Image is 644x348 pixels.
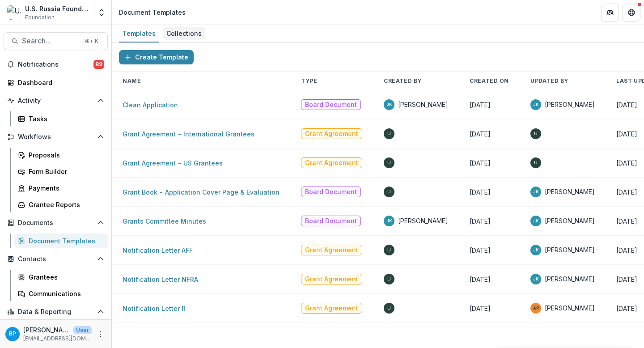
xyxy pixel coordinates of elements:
a: Grant Agreement - International Grantees [123,130,254,138]
a: Notification Letter AFF [123,246,193,254]
button: Search... [4,32,108,50]
span: Activity [18,97,93,105]
div: Document Templates [29,236,101,246]
span: [DATE] [470,159,491,167]
button: Open Data & Reporting [4,305,108,319]
th: Created On [459,72,520,90]
div: Grantees [29,272,101,282]
span: Board Document [305,217,357,225]
span: Grant Agreement [305,276,358,283]
a: Notification Letter NFRA [123,276,198,283]
button: Create Template [119,50,194,64]
span: [PERSON_NAME] [545,304,595,313]
div: U.S. Russia Foundation [25,4,92,13]
a: Form Builder [14,164,108,179]
a: Grant Book - Application Cover Page & Evaluation [123,188,280,196]
div: Unknown [534,161,538,165]
a: Grant Agreement - US Grantees [123,159,223,167]
div: Unknown [387,132,391,136]
a: Tasks [14,111,108,126]
div: Grantee Reports [29,200,101,209]
div: Unknown [534,132,538,136]
a: Payments [14,181,108,195]
a: Dashboard [4,75,108,90]
a: Communications [14,286,108,301]
div: Unknown [387,277,391,281]
button: Open Documents [4,216,108,230]
div: Anna P [533,306,539,310]
a: Document Templates [14,233,108,248]
span: [DATE] [470,188,491,196]
span: [DATE] [616,159,637,167]
span: [DATE] [470,217,491,225]
span: Grant Agreement [305,159,358,167]
span: [DATE] [616,305,637,312]
a: Collections [163,25,205,42]
th: Created By [373,72,459,90]
span: Notifications [18,61,93,68]
span: [DATE] [470,276,491,283]
span: [PERSON_NAME] [545,275,595,284]
span: [PERSON_NAME] [398,216,448,225]
div: Jemile Kelderman [533,248,539,252]
button: Open Contacts [4,252,108,266]
a: Templates [119,25,159,42]
span: Grant Agreement [305,130,358,138]
a: Grantees [14,270,108,284]
div: Jemile Kelderman [386,219,392,223]
span: [DATE] [616,217,637,225]
div: Jemile Kelderman [533,190,539,194]
div: Templates [119,27,159,40]
span: [DATE] [470,305,491,312]
p: [PERSON_NAME] [23,325,70,335]
div: Jemile Kelderman [386,102,392,107]
span: [PERSON_NAME] [545,246,595,255]
th: Name [112,72,290,90]
p: [EMAIL_ADDRESS][DOMAIN_NAME] [23,335,92,343]
div: Collections [163,27,205,40]
div: Proposals [29,150,101,160]
p: User [73,326,92,334]
a: Proposals [14,148,108,162]
span: [DATE] [470,246,491,254]
img: U.S. Russia Foundation [7,5,21,20]
span: Grant Agreement [305,305,358,312]
div: Document Templates [119,8,186,17]
span: Data & Reporting [18,308,93,316]
button: More [95,329,106,340]
div: Jemile Kelderman [533,102,539,107]
span: [DATE] [616,276,637,283]
span: Contacts [18,255,93,263]
div: Unknown [387,161,391,165]
div: Payments [29,183,101,193]
span: Search... [22,37,79,45]
div: Jemile Kelderman [533,219,539,223]
a: Clean Application [123,101,178,109]
span: [DATE] [616,101,637,109]
div: Communications [29,289,101,298]
th: Updated By [520,72,606,90]
div: Tasks [29,114,101,123]
span: [PERSON_NAME] [545,187,595,196]
a: Notification Letter R [123,305,186,312]
div: ⌘ + K [82,36,100,46]
span: Grant Agreement [305,246,358,254]
button: Get Help [623,4,640,21]
button: Open Activity [4,93,108,108]
span: [PERSON_NAME] [398,100,448,109]
span: 89 [93,60,104,69]
a: Grants Committee Minutes [123,217,206,225]
nav: breadcrumb [115,6,189,19]
th: Type [290,72,373,90]
span: [DATE] [616,188,637,196]
button: Partners [601,4,619,21]
span: [PERSON_NAME] [545,216,595,225]
div: Unknown [387,248,391,252]
span: Workflows [18,133,93,141]
span: [PERSON_NAME] [545,100,595,109]
span: Foundation [25,13,55,21]
button: Open entity switcher [95,4,108,21]
a: Grantee Reports [14,197,108,212]
button: Open Workflows [4,130,108,144]
div: Form Builder [29,167,101,176]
